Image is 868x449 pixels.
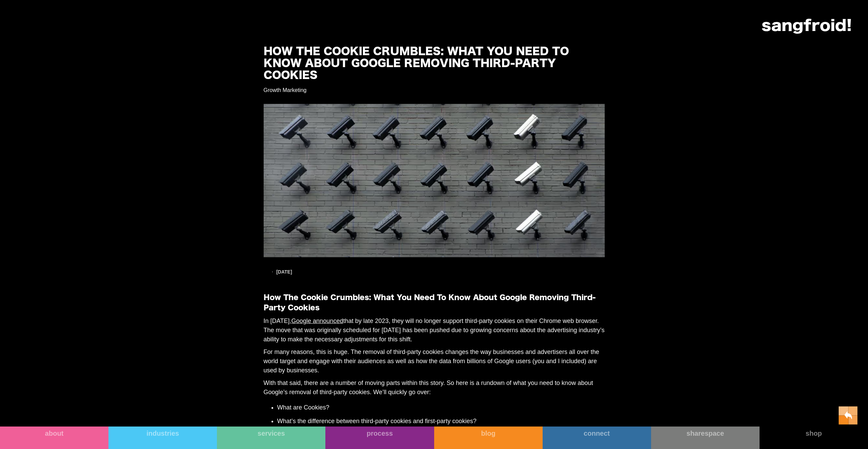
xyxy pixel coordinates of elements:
[264,316,605,344] p: In [DATE], that by late 2023, they will no longer support third-party cookies on their Chrome web...
[839,406,858,424] img: This is an image of a orange square button.
[651,429,760,437] div: sharespace
[434,427,543,449] a: blog
[276,269,292,274] div: [DATE]
[217,429,325,437] div: services
[269,268,276,275] div: ·
[760,429,868,437] div: shop
[264,87,307,94] div: Growth Marketing
[108,427,217,449] a: industries
[264,46,574,81] h1: How The Cookie Crumbles: What You Need To Know About Google Removing Third-Party Cookies
[277,417,605,426] li: What’s the difference between third-party cookies and first-party cookies?
[264,347,605,375] p: For many reasons, this is huge. The removal of third-party cookies changes the way businesses and...
[434,429,543,437] div: blog
[217,427,325,449] a: services
[543,427,651,449] a: connect
[325,427,434,449] a: process
[291,318,343,324] a: Google announced
[108,429,217,437] div: industries
[762,19,851,34] img: logo
[325,429,434,437] div: process
[264,293,605,313] h4: How The Cookie Crumbles: What You Need To Know About Google Removing Third-Party Cookies
[264,378,605,397] p: With that said, there are a number of moving parts within this story. So here is a rundown of wha...
[760,427,868,449] a: shop
[543,429,651,437] div: connect
[277,403,605,412] li: What are Cookies?
[651,427,760,449] a: sharespace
